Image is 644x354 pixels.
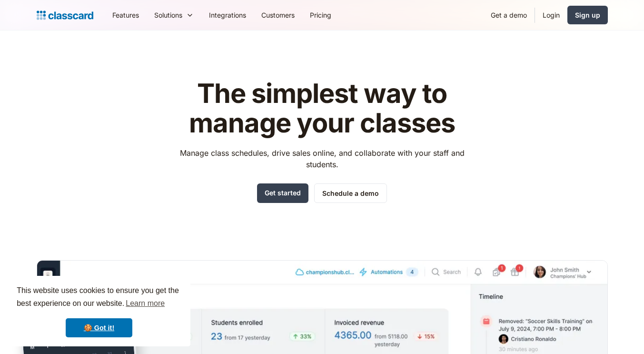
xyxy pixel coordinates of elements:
a: Features [105,4,147,26]
div: cookieconsent [8,276,190,346]
span: This website uses cookies to ensure you get the best experience on our website. [17,285,181,311]
a: Integrations [201,4,254,26]
a: Sign up [567,6,608,24]
a: Schedule a demo [314,183,387,203]
a: Get started [257,183,308,203]
a: Customers [254,4,302,26]
a: Get a demo [483,4,535,26]
a: dismiss cookie message [66,318,132,337]
a: home [37,9,93,22]
div: Sign up [575,10,600,20]
a: Pricing [302,4,339,26]
div: Solutions [154,10,182,20]
a: learn more about cookies [124,296,166,311]
h1: The simplest way to manage your classes [171,79,473,138]
p: Manage class schedules, drive sales online, and collaborate with your staff and students. [171,147,473,170]
div: Solutions [147,4,201,26]
a: Login [535,4,567,26]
